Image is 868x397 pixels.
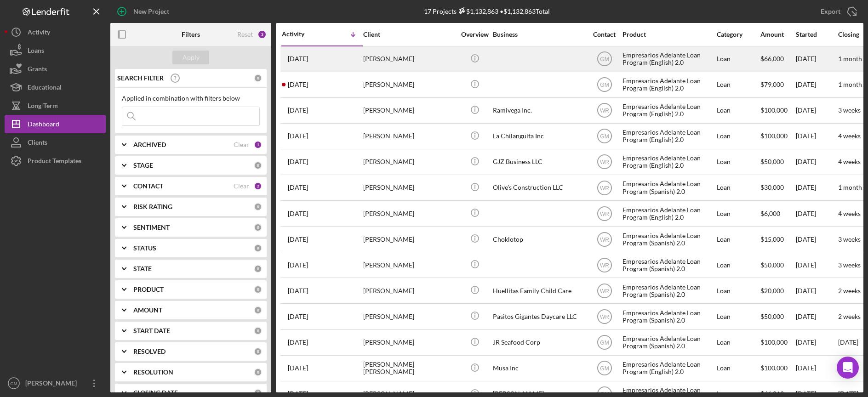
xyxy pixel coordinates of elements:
time: 2025-10-07 14:36 [288,81,308,88]
text: WR [600,236,609,243]
div: Activity [28,23,50,44]
div: [DATE] [796,73,837,97]
button: Loans [5,41,106,60]
div: La Chilanguita Inc [493,124,585,148]
b: PRODUCT [133,286,164,293]
div: Musa Inc [493,356,585,380]
div: [DATE] [796,330,837,355]
b: AMOUNT [133,306,162,314]
time: 4 weeks [838,210,861,217]
div: Empresarios Adelante Loan Program (English) 2.0 [622,124,714,148]
div: Loan [717,73,759,97]
div: Empresarios Adelante Loan Program (English) 2.0 [622,98,714,123]
div: Empresarios Adelante Loan Program (English) 2.0 [622,73,714,97]
div: 0 [254,368,262,376]
span: $15,000 [760,235,784,243]
div: [DATE] [796,176,837,200]
time: 3 weeks [838,235,861,243]
div: Choklotop [493,227,585,251]
b: SEARCH FILTER [117,74,164,82]
div: Loan [717,356,759,380]
button: Educational [5,78,106,96]
span: $50,000 [760,158,784,165]
div: Huellitas Family Child Care [493,278,585,303]
text: WR [600,288,609,294]
div: Loan [717,98,759,123]
div: [DATE] [796,201,837,226]
span: $30,000 [760,183,784,191]
div: [PERSON_NAME] [363,98,455,123]
div: Grants [28,60,47,80]
div: Open Intercom Messenger [837,357,859,379]
div: Loan [717,47,759,71]
div: 17 Projects • $1,132,863 Total [424,7,550,15]
time: 2 weeks [838,312,861,320]
button: Dashboard [5,115,106,133]
div: [PERSON_NAME] [363,176,455,200]
time: 2025-09-30 21:05 [288,158,308,165]
div: [PERSON_NAME] [363,73,455,97]
span: $100,000 [760,132,788,140]
div: Loan [717,124,759,148]
div: [PERSON_NAME] [PERSON_NAME] [363,356,455,380]
div: [PERSON_NAME] [363,304,455,329]
div: Overview [457,31,492,38]
span: $50,000 [760,261,784,269]
div: Empresarios Adelante Loan Program (Spanish) 2.0 [622,176,714,200]
time: 4 weeks [838,132,861,140]
text: GM [600,133,609,140]
time: 2025-09-16 03:32 [288,287,308,295]
div: Empresarios Adelante Loan Program (Spanish) 2.0 [622,227,714,251]
div: Product Templates [28,152,81,172]
div: [PERSON_NAME] [363,253,455,277]
div: 0 [254,285,262,294]
b: ARCHIVED [133,141,166,148]
div: Empresarios Adelante Loan Program (English) 2.0 [622,201,714,226]
span: $6,000 [760,210,780,217]
text: GM [600,340,609,346]
time: 2025-10-01 18:51 [288,107,308,114]
button: Activity [5,23,106,41]
div: [DATE] [796,253,837,277]
div: [DATE] [796,227,837,251]
div: Product [622,31,714,38]
div: 0 [254,74,262,82]
div: Loan [717,176,759,200]
div: [DATE] [796,304,837,329]
div: 0 [254,223,262,232]
div: [DATE] [796,356,837,380]
div: New Project [133,2,169,21]
div: Loan [717,330,759,355]
div: Olive’s Construction LLC [493,176,585,200]
div: Activity [282,30,322,38]
div: Clear [234,182,249,190]
button: Grants [5,60,106,78]
span: $50,000 [760,312,784,320]
div: Empresarios Adelante Loan Program (English) 2.0 [622,356,714,380]
a: Clients [5,133,106,152]
div: 2 [254,182,262,190]
div: Educational [28,78,62,99]
time: 1 month [838,55,862,62]
div: 0 [254,306,262,314]
div: Clear [234,141,249,148]
span: $66,000 [760,55,784,62]
div: Loan [717,150,759,174]
div: 0 [254,265,262,273]
button: New Project [110,2,178,21]
span: $100,000 [760,106,788,114]
time: 2025-08-25 19:56 [288,364,308,372]
time: 2025-09-22 18:07 [288,236,308,243]
div: Started [796,31,837,38]
time: 2025-09-06 18:34 [288,339,308,346]
b: RESOLVED [133,348,166,355]
span: $79,000 [760,80,784,88]
div: Business [493,31,585,38]
div: Empresarios Adelante Loan Program (English) 2.0 [622,47,714,71]
div: [DATE] [796,98,837,123]
time: 2025-10-09 23:19 [288,55,308,62]
time: 2 weeks [838,287,861,295]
